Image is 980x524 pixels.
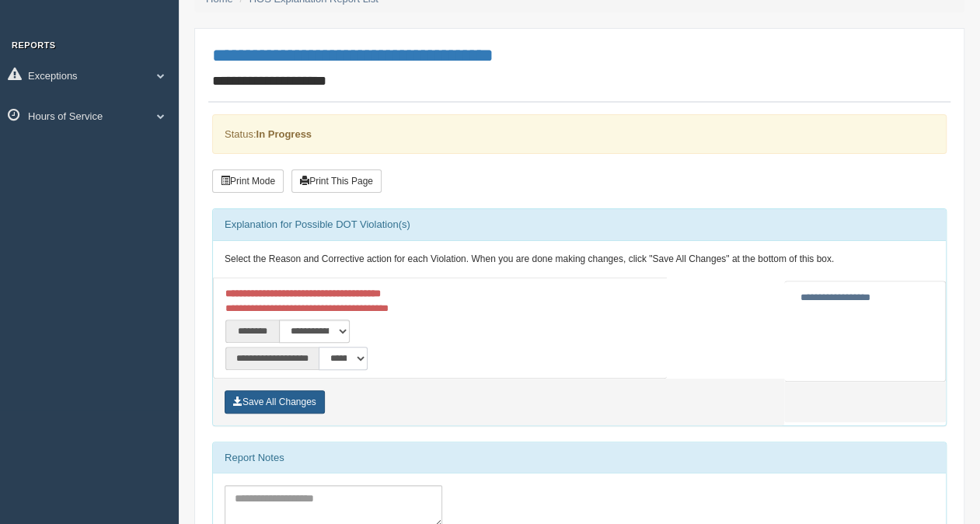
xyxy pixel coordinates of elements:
[291,169,382,193] button: Print This Page
[213,442,946,473] div: Report Notes
[256,128,312,140] strong: In Progress
[225,390,325,414] button: Save
[212,114,947,154] div: Status:
[213,241,946,278] div: Select the Reason and Corrective action for each Violation. When you are done making changes, cli...
[213,209,946,240] div: Explanation for Possible DOT Violation(s)
[212,169,284,193] button: Print Mode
